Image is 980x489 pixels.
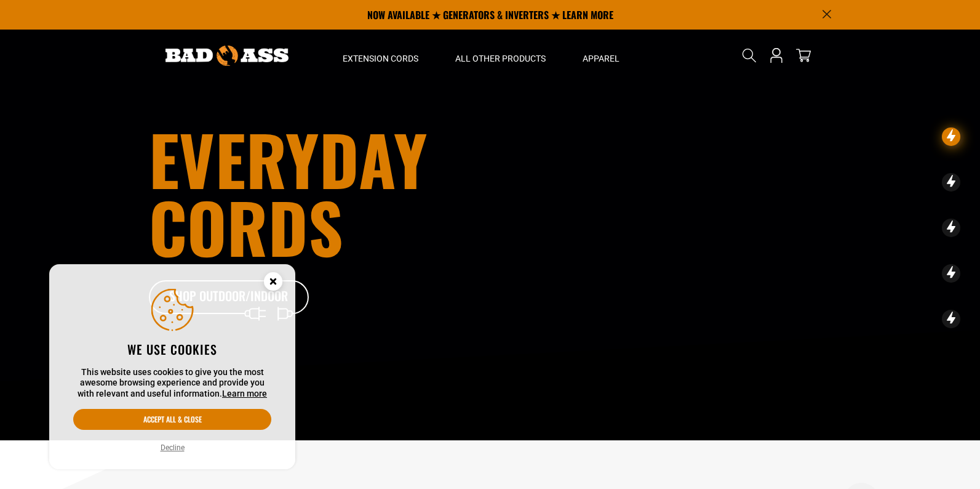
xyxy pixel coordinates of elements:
[324,30,437,81] summary: Extension Cords
[222,389,267,398] a: Learn more
[739,46,759,65] summary: Search
[49,264,295,470] aside: Cookie Consent
[149,125,559,261] h1: Everyday cords
[157,442,188,454] button: Decline
[73,341,271,357] h2: We use cookies
[583,53,619,64] span: Apparel
[165,46,289,66] img: Bad Ass Extension Cords
[73,367,271,400] p: This website uses cookies to give you the most awesome browsing experience and provide you with r...
[564,30,638,81] summary: Apparel
[73,409,271,430] button: Accept all & close
[343,53,418,64] span: Extension Cords
[455,53,546,64] span: All Other Products
[437,30,564,81] summary: All Other Products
